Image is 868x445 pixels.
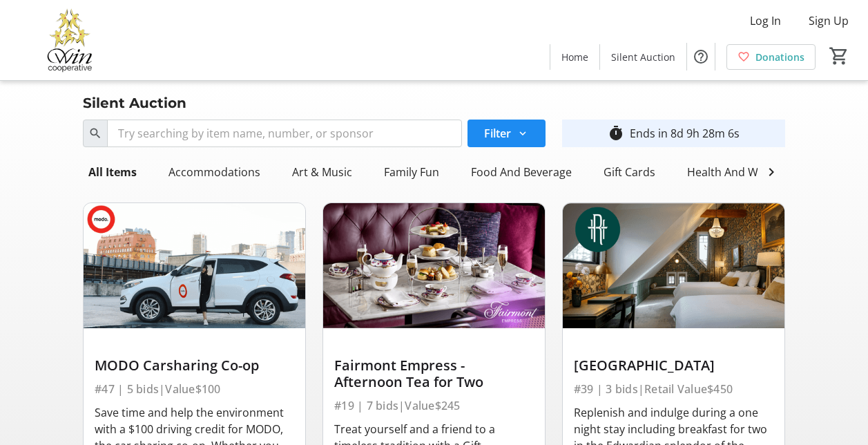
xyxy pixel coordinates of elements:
button: Help [687,43,715,70]
div: Ends in 8d 9h 28m 6s [630,125,740,142]
div: Silent Auction [75,92,195,114]
span: Home [561,50,588,64]
span: Donations [755,50,804,64]
div: All Items [83,158,142,186]
a: Silent Auction [600,44,686,70]
button: Cart [827,44,851,68]
div: #19 | 7 bids | Value $245 [334,396,534,415]
div: Fairmont Empress - Afternoon Tea for Two [334,357,534,390]
div: [GEOGRAPHIC_DATA] [574,357,773,374]
span: Sign Up [809,12,849,29]
div: #47 | 5 bids | Value $100 [95,379,294,399]
mat-icon: timer_outline [608,125,624,142]
img: Fairmont Empress - Afternoon Tea for Two [323,203,545,328]
button: Sign Up [798,10,860,32]
button: Filter [467,120,546,147]
div: Family Fun [378,158,445,186]
div: #39 | 3 bids | Retail Value $450 [574,379,773,399]
a: Donations [726,44,816,70]
div: Gift Cards [598,158,661,186]
div: Food And Beverage [465,158,577,186]
span: Silent Auction [611,50,675,64]
img: Rosemead House Hotel [563,203,784,328]
a: Home [550,44,599,70]
img: MODO Carsharing Co-op [84,203,305,328]
div: Art & Music [287,158,358,186]
button: Log In [739,10,792,32]
img: Victoria Women In Need Community Cooperative's Logo [8,6,131,75]
div: Health And Wellness [682,158,800,186]
span: Log In [750,12,781,29]
div: MODO Carsharing Co-op [95,357,294,374]
span: Filter [484,125,511,142]
input: Try searching by item name, number, or sponsor [107,120,462,147]
div: Accommodations [163,158,266,186]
